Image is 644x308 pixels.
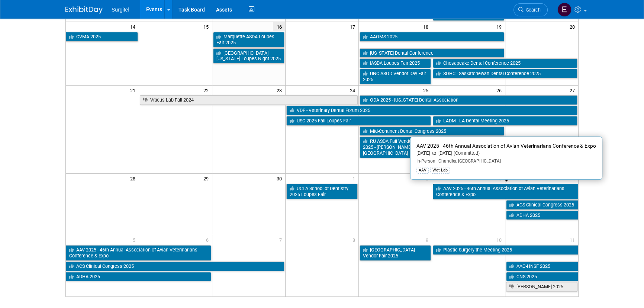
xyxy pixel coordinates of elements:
[360,137,431,158] a: RU ASDA Fall Vendor Fair 2025 - [PERSON_NAME][GEOGRAPHIC_DATA]
[140,95,358,105] a: Viticus Lab Fall 2024
[433,69,577,78] a: SOHC - Saskatchewan Dental Conference 2025
[203,86,212,95] span: 22
[276,86,285,95] span: 23
[416,143,596,149] span: AAV 2025 - 46th Annual Association of Avian Veterinarians Conference & Expo
[213,32,284,47] a: Marquette ASDA Loupes Fair 2025
[360,58,431,68] a: IASDA Loupes Fair 2025
[496,86,505,95] span: 26
[416,158,435,164] span: In-Person
[360,245,431,260] a: [GEOGRAPHIC_DATA] Vendor Fair 2025
[496,235,505,244] span: 10
[360,126,504,136] a: Mid-Continent Dental Congress 2025
[286,116,431,126] a: USC 2025 Fall Loupes Fair
[430,167,450,174] div: Wet Lab
[66,32,138,42] a: CVMA 2025
[349,22,358,31] span: 17
[506,272,578,282] a: CNS 2025
[129,86,139,95] span: 21
[66,262,284,271] a: ACS Clinical Congress 2025
[349,86,358,95] span: 24
[506,282,577,292] a: [PERSON_NAME] 2025
[352,235,358,244] span: 8
[433,184,578,199] a: AAV 2025 - 46th Annual Association of Avian Veterinarians Conference & Expo
[213,48,284,64] a: [GEOGRAPHIC_DATA][US_STATE] Loupes Night 2025
[203,22,212,31] span: 15
[278,235,285,244] span: 7
[435,158,501,164] span: Chandler, [GEOGRAPHIC_DATA]
[506,200,578,210] a: ACS Clinical Congress 2025
[203,174,212,183] span: 29
[65,6,103,14] img: ExhibitDay
[506,262,578,271] a: AAO-HNSF 2025
[129,22,139,31] span: 14
[132,235,139,244] span: 5
[352,174,358,183] span: 1
[425,235,432,244] span: 9
[112,7,129,13] span: Surgitel
[276,174,285,183] span: 30
[422,22,432,31] span: 18
[422,86,432,95] span: 25
[433,58,577,68] a: Chesapeake Dental Conference 2025
[452,150,480,156] span: (Committed)
[496,22,505,31] span: 19
[273,22,285,31] span: 16
[416,150,596,157] div: [DATE] to [DATE]
[360,69,431,84] a: UNC ASOD Vendor Day Fair 2025
[66,272,211,282] a: ADHA 2025
[513,3,548,16] a: Search
[416,167,429,174] div: AAV
[129,174,139,183] span: 28
[557,3,571,17] img: Event Coordinator
[360,48,504,58] a: [US_STATE] Dental Conference
[433,116,577,126] a: LADM - LA Dental Meeting 2025
[66,245,211,260] a: AAV 2025 - 46th Annual Association of Avian Veterinarians Conference & Expo
[360,95,577,105] a: ODA 2025 - [US_STATE] Dental Association
[433,245,578,255] a: Plastic Surgery the Meeting 2025
[569,235,578,244] span: 11
[569,86,578,95] span: 27
[524,7,541,13] span: Search
[506,211,578,220] a: ADHA 2025
[286,106,577,115] a: VDF - Veterinary Dental Forum 2025
[205,235,212,244] span: 6
[286,184,358,199] a: UCLA School of Dentistry 2025 Loupes Fair
[360,32,504,42] a: AAOMS 2025
[569,22,578,31] span: 20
